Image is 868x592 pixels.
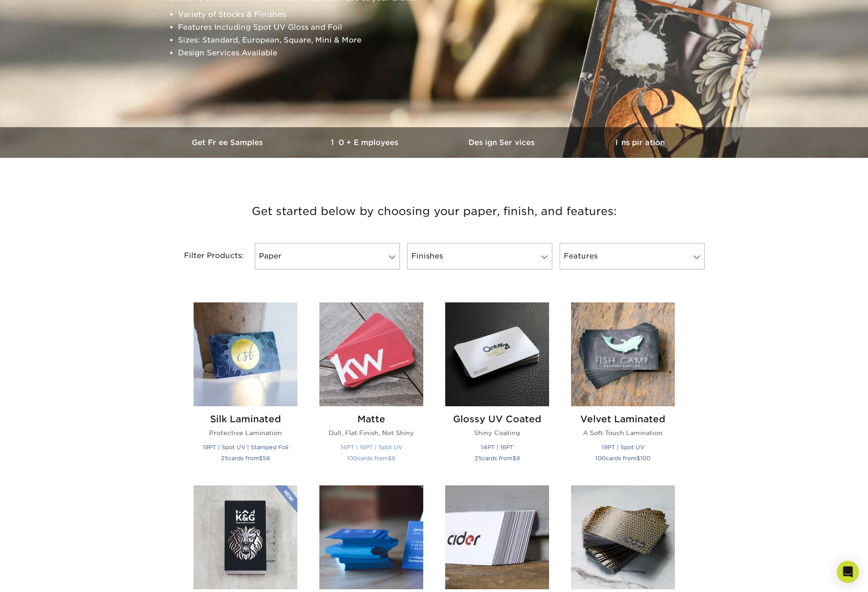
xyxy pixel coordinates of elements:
li: Design Services Available [178,47,706,59]
div: Open Intercom Messenger [837,561,859,583]
small: cards from [595,455,651,462]
p: A Soft Touch Lamination [571,428,675,437]
img: Matte Business Cards [319,302,423,406]
img: Painted Edge Business Cards [319,485,423,589]
img: ModCard™ Business Cards [445,485,549,589]
span: $ [636,455,640,462]
h3: Get Free Samples [160,138,297,147]
a: Silk Laminated Business Cards Silk Laminated Protective Lamination 19PT | Spot UV | Stamped Foil ... [194,302,297,474]
p: Dull, Flat Finish, Not Shiny [319,428,423,437]
img: Glossy UV Coated Business Cards [445,302,549,406]
a: Get Free Samples [160,127,297,158]
h3: Get started below by choosing your paper, finish, and features: [167,191,702,232]
span: 25 [221,455,228,462]
span: 100 [640,455,651,462]
span: $ [512,455,516,462]
img: Silk Laminated Business Cards [194,302,297,406]
h2: Glossy UV Coated [445,414,549,425]
div: Filter Products: [160,243,251,269]
span: 25 [474,455,482,462]
h2: Velvet Laminated [571,414,675,425]
h2: Matte [319,414,423,425]
small: 14PT | 16PT | Spot UV [340,444,402,451]
span: 9 [516,455,520,462]
a: Design Services [434,127,571,158]
h3: Design Services [434,138,571,147]
a: Inspiration [571,127,709,158]
img: Velvet Laminated Business Cards [571,302,675,406]
li: Variety of Stocks & Finishes [178,8,706,21]
a: Velvet Laminated Business Cards Velvet Laminated A Soft Touch Lamination 19PT | Spot UV 100cards ... [571,302,675,474]
a: Finishes [407,243,552,269]
span: 100 [347,455,357,462]
li: Features Including Spot UV Gloss and Foil [178,21,706,34]
span: 9 [392,455,395,462]
small: cards from [221,455,270,462]
small: 14PT | 16PT [481,444,513,451]
h3: Inspiration [571,138,709,147]
small: cards from [474,455,520,462]
h3: 10+ Employees [297,138,434,147]
small: 19PT | Spot UV | Stamped Foil [203,444,288,451]
p: Shiny Coating [445,428,549,437]
small: 19PT | Spot UV [602,444,644,451]
img: Raised UV or Foil Business Cards [194,485,297,589]
span: 56 [263,455,270,462]
a: Features [560,243,705,269]
li: Sizes: Standard, European, Square, Mini & More [178,34,706,47]
span: $ [388,455,392,462]
a: Matte Business Cards Matte Dull, Flat Finish, Not Shiny 14PT | 16PT | Spot UV 100cards from$9 [319,302,423,474]
h2: Silk Laminated [194,414,297,425]
span: 100 [595,455,606,462]
iframe: Google Customer Reviews [2,564,78,589]
p: Protective Lamination [194,428,297,437]
small: cards from [347,455,395,462]
span: $ [259,455,263,462]
a: Paper [255,243,400,269]
img: New Product [275,485,297,513]
img: Inline Foil Business Cards [571,485,675,589]
a: Glossy UV Coated Business Cards Glossy UV Coated Shiny Coating 14PT | 16PT 25cards from$9 [445,302,549,474]
a: 10+ Employees [297,127,434,158]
